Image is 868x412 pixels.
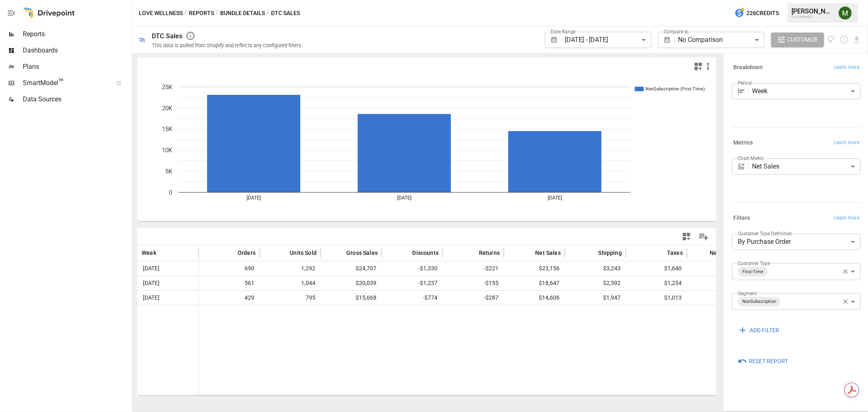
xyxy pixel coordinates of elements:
text: [DATE] [397,195,411,201]
button: Love Wellness [139,8,183,18]
span: [DATE] [142,276,194,290]
label: Customer Type Definition [738,230,792,237]
h6: Filters [733,214,750,223]
button: 226Credits [731,6,782,21]
span: $18,647 [508,276,561,290]
button: Sort [225,247,237,259]
span: 429 [203,291,256,305]
span: $24,707 [325,261,378,276]
span: NonSubscription [739,297,779,306]
span: First-Time [739,267,767,276]
span: Taxes [667,249,683,257]
button: Sort [467,247,478,259]
button: Sort [334,247,345,259]
text: 10K [162,147,173,154]
span: $17,566 [691,291,744,305]
span: -$155 [447,276,500,290]
span: Discounts [412,249,439,257]
div: Love Wellness [791,15,834,19]
div: [DATE] - [DATE] [565,32,651,48]
div: DTC Sales [152,32,182,40]
button: Sort [655,247,666,259]
span: [DATE] [142,261,194,276]
span: Net Sales [535,249,561,257]
span: $1,013 [630,291,683,305]
span: Dashboards [23,46,130,55]
span: ™ [58,77,64,87]
text: [DATE] [548,195,562,201]
label: Customer Type [738,260,770,267]
span: 226 Credits [746,8,779,18]
button: View documentation [827,33,837,47]
span: Learn more [834,64,859,72]
text: 15K [162,125,173,133]
div: [PERSON_NAME] [791,7,834,15]
span: $1,234 [630,276,683,290]
span: -$774 [386,291,439,305]
span: 561 [203,276,256,290]
button: Reset Report [732,354,794,368]
div: 🛍 [139,36,145,44]
span: -$1,237 [386,276,439,290]
span: -$1,330 [386,261,439,276]
span: 1,044 [264,276,317,290]
span: Units Sold [290,249,317,257]
div: Net Sales [752,158,861,175]
span: $22,473 [691,276,744,290]
span: $23,156 [508,261,561,276]
span: Customize [787,35,818,45]
span: $2,592 [569,276,622,290]
div: By Purchase Order [732,234,861,250]
span: $15,668 [325,291,378,305]
span: Data Sources [23,94,130,104]
text: 0 [169,189,172,196]
span: Orders [238,249,256,257]
text: 5K [165,168,173,175]
div: No Comparison [678,32,764,48]
div: Week [752,83,861,99]
label: Compare to [664,28,689,35]
div: / [216,8,219,18]
button: Meredith Lacasse [834,2,857,24]
span: Shipping [599,249,622,257]
span: Learn more [834,139,859,147]
text: 25K [162,83,173,91]
img: Meredith Lacasse [839,7,852,20]
div: / [267,8,269,18]
button: Sort [697,247,709,259]
span: Returns [479,249,500,257]
span: 690 [203,261,256,276]
span: 1,292 [264,261,317,276]
span: $1,947 [569,291,622,305]
button: Bundle Details [220,8,265,18]
span: 795 [264,291,317,305]
span: Reports [23,29,130,39]
div: / [184,8,187,18]
span: -$221 [447,261,500,276]
span: ADD FILTER [750,325,779,335]
text: 20K [162,105,173,112]
span: [DATE] [142,291,194,305]
div: This data is pulled from Shopify and reflects any configured filters. [152,42,303,48]
button: Sort [157,247,168,259]
span: Net Revenue [710,249,744,257]
span: $3,243 [569,261,622,276]
button: Sort [523,247,534,259]
text: [DATE] [247,195,261,201]
span: $28,039 [691,261,744,276]
h6: Breakdown [733,63,763,72]
button: Reports [189,8,214,18]
span: Learn more [834,214,859,222]
button: Customize [771,33,824,47]
label: Period [738,79,752,86]
label: Segment [738,290,757,297]
button: Sort [278,247,289,259]
button: Sort [400,247,411,259]
h6: Metrics [733,138,753,147]
button: ADD FILTER [732,323,785,337]
div: A chart. [138,75,717,221]
button: Schedule report [840,35,849,44]
span: $20,039 [325,276,378,290]
text: NonSubscription (First-Time) [645,86,705,92]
